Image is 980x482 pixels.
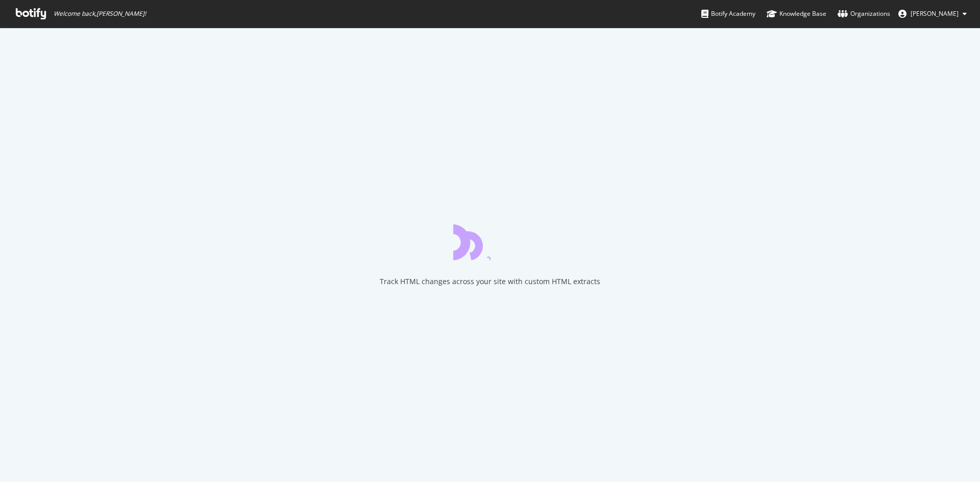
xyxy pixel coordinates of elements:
[838,9,890,19] div: Organizations
[911,9,959,18] span: Rowan Collins
[54,10,146,18] span: Welcome back, [PERSON_NAME] !
[890,6,975,22] button: [PERSON_NAME]
[767,9,826,19] div: Knowledge Base
[453,223,527,260] div: animation
[701,9,755,19] div: Botify Academy
[380,276,600,287] div: Track HTML changes across your site with custom HTML extracts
